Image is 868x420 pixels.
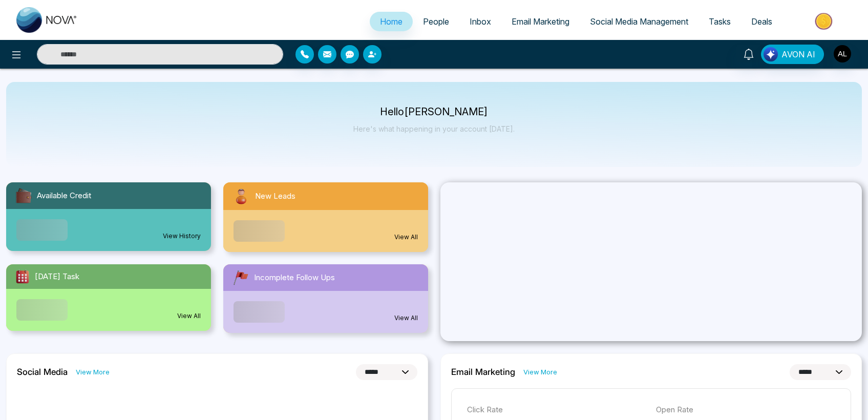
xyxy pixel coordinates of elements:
[709,16,731,27] span: Tasks
[451,367,515,377] h2: Email Marketing
[698,12,741,31] a: Tasks
[413,12,459,31] a: People
[394,233,418,242] a: View All
[370,12,413,31] a: Home
[353,124,515,133] p: Here's what happening in your account [DATE].
[217,264,434,333] a: Incomplete Follow UpsView All
[470,16,491,27] span: Inbox
[353,108,515,116] p: Hello [PERSON_NAME]
[761,45,824,64] button: AVON AI
[231,268,250,287] img: followUps.svg
[459,12,501,31] a: Inbox
[741,12,782,31] a: Deals
[467,404,646,416] p: Click Rate
[17,367,68,377] h2: Social Media
[580,12,698,31] a: Social Media Management
[35,271,79,283] span: [DATE] Task
[380,16,403,27] span: Home
[16,7,78,33] img: Nova CRM Logo
[423,16,449,27] span: People
[217,182,434,252] a: New LeadsView All
[656,404,835,416] p: Open Rate
[751,16,772,27] span: Deals
[163,232,201,241] a: View History
[14,186,33,205] img: availableCredit.svg
[76,367,110,377] a: View More
[523,367,557,377] a: View More
[255,191,295,202] span: New Leads
[231,186,251,206] img: newLeads.svg
[254,272,335,284] span: Incomplete Follow Ups
[177,311,201,321] a: View All
[37,190,91,202] span: Available Credit
[14,268,31,285] img: todayTask.svg
[590,16,688,27] span: Social Media Management
[781,48,815,60] span: AVON AI
[834,45,851,62] img: User Avatar
[512,16,569,27] span: Email Marketing
[788,10,862,33] img: Market-place.gif
[764,47,778,61] img: Lead Flow
[394,313,418,323] a: View All
[501,12,580,31] a: Email Marketing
